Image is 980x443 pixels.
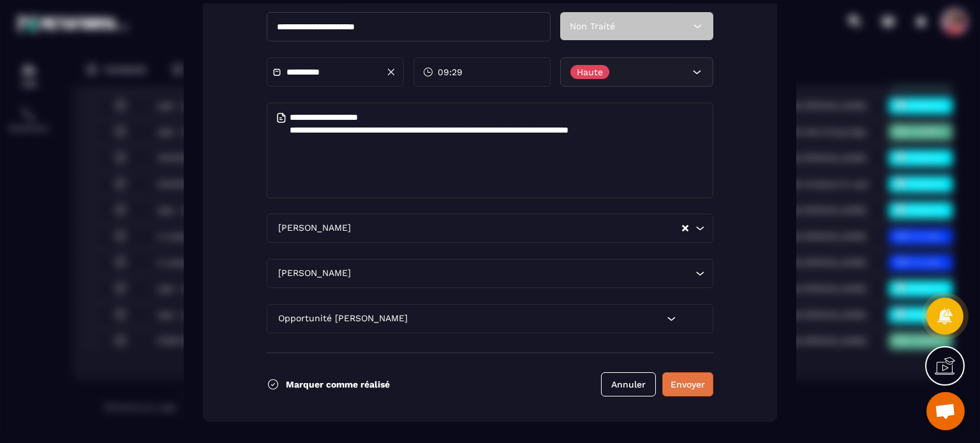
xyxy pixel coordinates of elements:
input: Search for option [353,266,692,280]
div: Search for option [267,259,713,288]
button: Clear Selected [682,223,688,233]
div: Ouvrir le chat [926,392,965,430]
span: [PERSON_NAME] [275,221,353,235]
span: 09:29 [438,66,463,78]
input: Search for option [410,312,664,326]
button: Envoyer [662,372,713,396]
button: Annuler [601,372,656,396]
span: Non Traité [570,21,615,31]
span: Opportunité [PERSON_NAME] [275,312,410,326]
span: [PERSON_NAME] [275,266,353,280]
input: Search for option [353,221,681,235]
p: Haute [577,68,603,76]
div: Search for option [267,304,713,333]
div: Search for option [267,214,713,243]
p: Marquer comme réalisé [286,379,390,389]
